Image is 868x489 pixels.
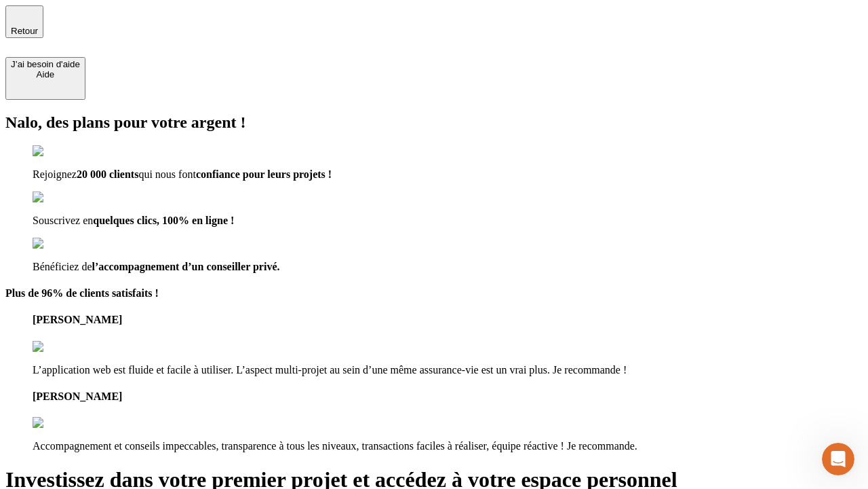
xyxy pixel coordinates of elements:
span: 20 000 clients [77,168,139,180]
span: Rejoignez [33,168,77,180]
span: confiance pour leurs projets ! [196,168,332,180]
img: checkmark [33,192,91,204]
img: checkmark [33,145,91,158]
div: J’ai besoin d'aide [11,59,80,69]
img: reviews stars [33,341,100,353]
p: L’application web est fluide et facile à utiliser. L’aspect multi-projet au sein d’une même assur... [33,364,863,376]
span: qui nous font [138,168,195,180]
iframe: Intercom live chat [822,443,854,475]
h4: Plus de 96% de clients satisfaits ! [5,287,863,300]
span: Retour [11,26,38,36]
h4: [PERSON_NAME] [33,314,863,326]
h2: Nalo, des plans pour votre argent ! [5,113,863,132]
span: Bénéficiez de [33,261,92,272]
p: Accompagnement et conseils impeccables, transparence à tous les niveaux, transactions faciles à r... [33,440,863,452]
img: reviews stars [33,417,100,429]
span: Souscrivez en [33,215,93,226]
img: checkmark [33,238,91,250]
span: quelques clics, 100% en ligne ! [93,215,234,226]
span: l’accompagnement d’un conseiller privé. [92,261,280,272]
div: Aide [11,69,80,79]
h4: [PERSON_NAME] [33,391,863,403]
button: Retour [5,5,43,38]
button: J’ai besoin d'aideAide [5,57,85,100]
